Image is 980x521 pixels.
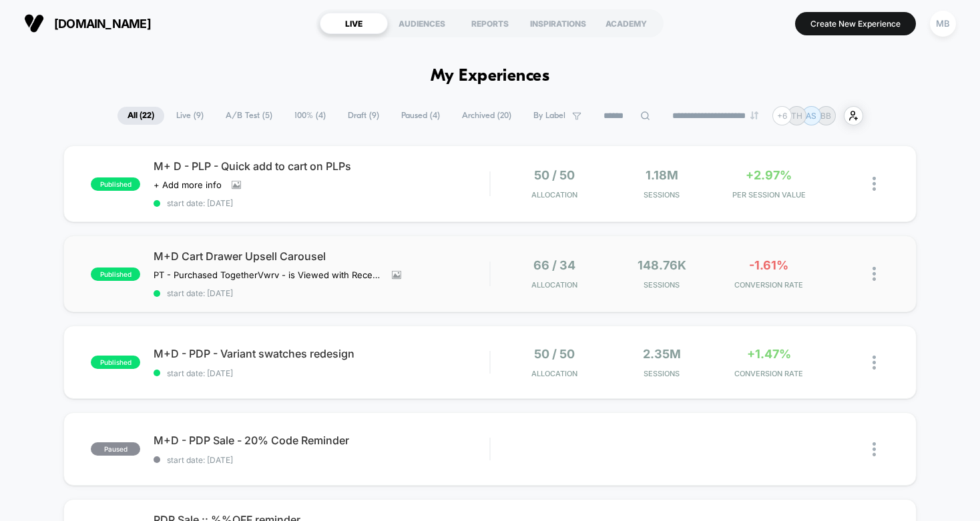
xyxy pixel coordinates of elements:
[534,168,575,182] span: 50 / 50
[338,107,389,125] span: Draft ( 9 )
[592,13,660,34] div: ACADEMY
[154,288,489,298] span: start date: [DATE]
[284,107,336,125] span: 100% ( 4 )
[534,347,575,361] span: 50 / 50
[216,107,282,125] span: A/B Test ( 5 )
[524,13,592,34] div: INSPIRATIONS
[117,107,164,125] span: All ( 22 )
[531,280,577,290] span: Allocation
[154,368,489,378] span: start date: [DATE]
[718,369,819,378] span: CONVERSION RATE
[154,179,222,190] span: + Add more info
[806,111,816,121] p: AS
[431,67,550,86] h1: My Experiences
[746,168,792,182] span: +2.97%
[533,111,565,121] span: By Label
[718,280,819,290] span: CONVERSION RATE
[91,268,140,281] span: published
[611,190,712,199] span: Sessions
[791,111,802,121] p: TH
[873,442,876,456] img: close
[533,258,575,272] span: 66 / 34
[388,13,456,34] div: AUDIENCES
[154,347,489,360] span: M+D - PDP - Variant swatches redesign
[54,17,151,31] span: [DOMAIN_NAME]
[20,13,155,34] button: [DOMAIN_NAME]
[930,11,956,37] div: MB
[154,159,489,173] span: M+ D - PLP - Quick add to cart on PLPs
[749,258,788,272] span: -1.61%
[154,198,489,208] span: start date: [DATE]
[456,13,524,34] div: REPORTS
[166,107,214,125] span: Live ( 9 )
[154,455,489,465] span: start date: [DATE]
[638,258,686,272] span: 148.76k
[154,270,382,280] span: PT - Purchased TogetherVwrv - is Viewed with Recently
[91,356,140,369] span: published
[531,190,577,199] span: Allocation
[747,347,791,361] span: +1.47%
[24,13,44,33] img: Visually logo
[795,12,916,35] button: Create New Experience
[320,13,388,34] div: LIVE
[718,190,819,199] span: PER SESSION VALUE
[646,168,678,182] span: 1.18M
[611,280,712,290] span: Sessions
[452,107,521,125] span: Archived ( 20 )
[820,111,831,121] p: BB
[873,267,876,281] img: close
[643,347,681,361] span: 2.35M
[611,369,712,378] span: Sessions
[531,369,577,378] span: Allocation
[91,442,140,456] span: paused
[772,106,792,125] div: + 6
[926,10,960,37] button: MB
[91,177,140,191] span: published
[873,177,876,191] img: close
[873,356,876,370] img: close
[391,107,450,125] span: Paused ( 4 )
[154,249,489,263] span: M+D Cart Drawer Upsell Carousel
[750,111,758,119] img: end
[154,434,489,447] span: M+D - PDP Sale - 20% Code Reminder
